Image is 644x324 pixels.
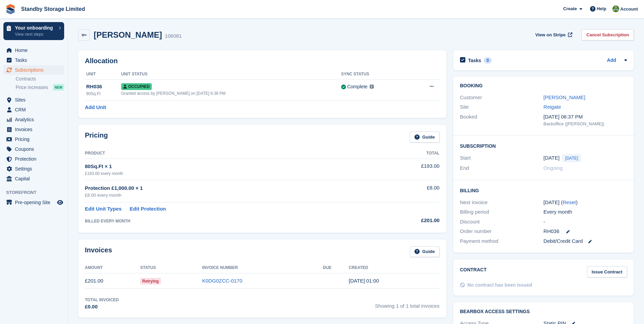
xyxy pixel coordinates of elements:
[460,83,627,89] h2: Booking
[85,218,374,224] div: BILLED EVERY MONTH
[3,55,64,65] a: menu
[563,5,577,12] span: Create
[484,57,492,64] div: 0
[15,198,56,207] span: Pre-opening Site
[85,263,140,273] th: Amount
[544,237,627,245] div: Debit/Credit Card
[3,164,64,174] a: menu
[3,134,64,144] a: menu
[410,131,440,143] a: Guide
[121,90,341,96] div: Granted access by [PERSON_NAME] on [DATE] 6:38 PM
[15,164,56,174] span: Settings
[202,263,323,273] th: Invoice Number
[165,32,182,40] div: 106081
[460,103,544,111] div: Site
[86,91,121,97] div: 80Sq.Ft
[460,218,544,226] div: Discount
[3,115,64,124] a: menu
[544,154,559,162] time: 2025-09-04 00:00:00 UTC
[410,246,440,257] a: Guide
[15,25,55,30] p: Your onboarding
[460,142,627,149] h2: Subscription
[544,208,627,216] div: Every month
[15,125,56,134] span: Invoices
[121,69,341,80] th: Unit Status
[460,237,544,245] div: Payment method
[15,115,56,124] span: Analytics
[56,198,64,206] a: Preview store
[3,125,64,134] a: menu
[6,189,68,196] span: Storefront
[53,84,64,91] div: NEW
[544,228,559,235] span: RH036
[467,282,532,289] div: No contract has been issued
[94,30,162,39] h2: [PERSON_NAME]
[15,105,56,114] span: CRM
[121,83,152,90] span: Occupied
[3,22,64,40] a: Your onboarding View next steps
[460,187,627,194] h2: Billing
[460,208,544,216] div: Billing period
[544,199,627,206] div: [DATE] ( )
[85,192,374,199] div: £8.00 every month
[5,4,16,14] img: stora-icon-8386f47178a22dfd0bd8f6a31ec36ba5ce8667c1dd55bd0f319d3a0aa187defe.svg
[544,113,627,121] div: [DATE] 06:37 PM
[3,95,64,105] a: menu
[597,5,606,12] span: Help
[85,104,106,111] a: Add Unit
[15,46,56,55] span: Home
[620,6,638,13] span: Account
[3,154,64,164] a: menu
[3,65,64,75] a: menu
[15,134,56,144] span: Pricing
[587,266,627,277] a: Issue Contract
[544,104,561,110] a: Reigate
[374,180,439,202] td: £8.00
[563,199,576,205] a: Reset
[16,84,48,91] span: Price increases
[460,154,544,162] div: Start
[562,154,581,162] span: [DATE]
[374,159,439,180] td: £193.00
[15,154,56,164] span: Protection
[374,148,439,159] th: Total
[85,246,112,257] h2: Invoices
[544,165,563,171] span: Ongoing
[85,205,122,213] a: Edit Unit Types
[85,297,119,303] div: Total Invoiced
[460,113,544,127] div: Booked
[130,205,166,213] a: Edit Protection
[3,144,64,154] a: menu
[85,57,440,65] h2: Allocation
[140,263,202,273] th: Status
[16,84,64,91] a: Price increases NEW
[468,57,481,64] h2: Tasks
[544,94,585,100] a: [PERSON_NAME]
[15,65,56,75] span: Subscriptions
[323,263,349,273] th: Due
[202,278,242,284] a: K0DG0ZCC-0170
[15,55,56,65] span: Tasks
[370,85,374,89] img: icon-info-grey-7440780725fd019a000dd9b08b2336e03edf1995a4989e88bcd33f0948082b44.svg
[544,218,627,226] div: -
[3,174,64,183] a: menu
[374,217,439,224] div: £201.00
[85,69,121,80] th: Unit
[460,309,627,314] h2: BearBox Access Settings
[18,3,88,15] a: Standby Storage Limited
[16,76,64,82] a: Contracts
[86,83,121,91] div: RH036
[460,94,544,102] div: Customer
[85,184,374,192] div: Protection £1,000.00 × 1
[85,163,374,170] div: 80Sq.Ft × 1
[582,29,634,40] a: Cancel Subscription
[15,31,55,37] p: View next steps
[535,32,566,38] span: View on Stripe
[533,29,574,40] a: View on Stripe
[140,278,161,285] span: Retrying
[85,273,140,289] td: £201.00
[3,46,64,55] a: menu
[15,174,56,183] span: Capital
[375,297,440,311] span: Showing 1 of 1 total invoices
[15,144,56,154] span: Coupons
